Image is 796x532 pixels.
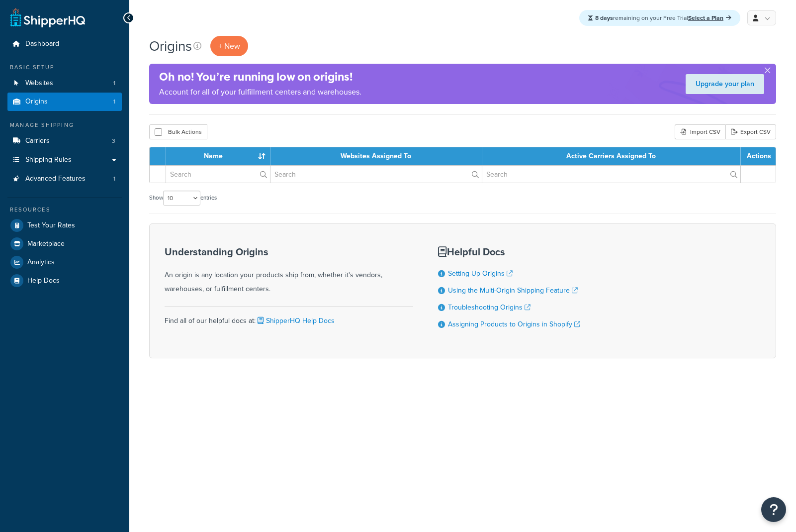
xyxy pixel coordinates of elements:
div: Resources [7,206,122,214]
th: Websites Assigned To [270,147,482,165]
span: Marketplace [27,240,65,248]
div: remaining on your Free Trial [579,10,740,26]
span: 1 [113,175,115,183]
a: Analytics [7,253,122,271]
p: Account for all of your fulfillment centers and warehouses. [159,85,361,99]
li: Origins [7,93,122,111]
a: Help Docs [7,272,122,290]
span: Websites [25,79,53,88]
div: Import CSV [675,124,725,139]
div: Manage Shipping [7,121,122,129]
a: Origins 1 [7,93,122,111]
li: Advanced Features [7,170,122,188]
span: Shipping Rules [25,156,72,164]
h4: Oh no! You’re running low on origins! [159,69,361,85]
a: Dashboard [7,35,122,53]
li: Carriers [7,132,122,150]
span: Test Your Rates [27,221,75,230]
a: Troubleshooting Origins [448,302,531,313]
a: Assigning Products to Origins in Shopify [448,319,580,329]
span: Carriers [25,137,50,145]
strong: 8 days [595,13,613,22]
label: Show entries [149,191,217,206]
span: Analytics [27,258,55,267]
button: Open Resource Center [761,497,786,522]
h3: Helpful Docs [438,246,580,257]
th: Name [166,147,270,165]
h3: Understanding Origins [165,246,413,257]
span: Advanced Features [25,175,86,183]
a: Test Your Rates [7,216,122,234]
a: Advanced Features 1 [7,170,122,188]
a: Setting Up Origins [448,268,513,279]
a: ShipperHQ Help Docs [256,316,335,326]
div: Find all of our helpful docs at: [165,306,413,328]
div: An origin is any location your products ship from, whether it's vendors, warehouses, or fulfillme... [165,246,413,296]
div: Basic Setup [7,63,122,72]
select: Showentries [163,191,200,206]
h1: Origins [149,36,192,56]
span: + New [218,40,240,52]
li: Websites [7,74,122,93]
a: Export CSV [725,124,776,139]
a: + New [210,36,248,56]
span: 1 [113,79,115,88]
a: ShipperHQ Home [10,7,85,27]
a: Select a Plan [688,13,731,22]
span: 3 [112,137,115,145]
a: Carriers 3 [7,132,122,150]
span: 1 [113,98,115,106]
input: Search [482,166,740,183]
a: Using the Multi-Origin Shipping Feature [448,285,578,296]
span: Dashboard [25,40,59,48]
input: Search [270,166,482,183]
input: Search [166,166,269,183]
span: Help Docs [27,277,60,285]
span: Origins [25,98,48,106]
a: Websites 1 [7,74,122,93]
button: Bulk Actions [149,124,207,139]
th: Active Carriers Assigned To [482,147,741,165]
a: Marketplace [7,235,122,253]
a: Shipping Rules [7,151,122,169]
th: Actions [741,147,776,165]
a: Upgrade your plan [686,74,764,94]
